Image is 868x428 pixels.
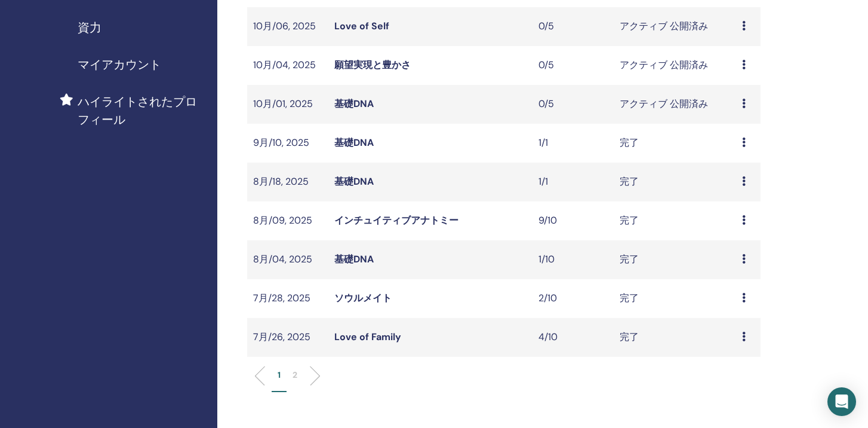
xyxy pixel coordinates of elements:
a: 願望実現と豊かさ [334,59,411,71]
span: マイアカウント [78,56,161,74]
td: 0/5 [533,7,614,46]
td: 9月/10, 2025 [247,124,329,163]
td: 1/1 [533,163,614,201]
td: 1/10 [533,240,614,279]
td: 8月/18, 2025 [247,163,329,201]
td: 完了 [614,163,736,201]
td: アクティブ 公開済み [614,85,736,124]
a: Love of Self [334,20,389,32]
a: Love of Family [334,331,401,343]
td: 完了 [614,279,736,318]
td: 1/1 [533,124,614,163]
td: 10月/06, 2025 [247,7,329,46]
td: 9/10 [533,201,614,240]
td: アクティブ 公開済み [614,7,736,46]
div: Open Intercom Messenger [827,387,856,416]
td: 完了 [614,240,736,279]
td: 完了 [614,318,736,357]
p: 2 [293,369,297,381]
td: 0/5 [533,85,614,124]
td: 4/10 [533,318,614,357]
a: 基礎DNA [334,136,374,149]
td: 0/5 [533,46,614,85]
a: 基礎DNA [334,253,374,265]
td: 7月/26, 2025 [247,318,329,357]
td: 完了 [614,201,736,240]
a: 基礎DNA [334,97,374,110]
td: 10月/01, 2025 [247,85,329,124]
a: インチュイティブアナトミー [334,214,458,227]
p: 1 [278,369,281,381]
td: 完了 [614,124,736,163]
td: 7月/28, 2025 [247,279,329,318]
span: 資力 [78,19,101,36]
td: アクティブ 公開済み [614,46,736,85]
td: 10月/04, 2025 [247,46,329,85]
td: 8月/04, 2025 [247,240,329,279]
a: ソウルメイト [334,292,392,304]
a: 基礎DNA [334,175,374,188]
td: 2/10 [533,279,614,318]
span: ハイライトされたプロフィール [78,93,208,129]
td: 8月/09, 2025 [247,201,329,240]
